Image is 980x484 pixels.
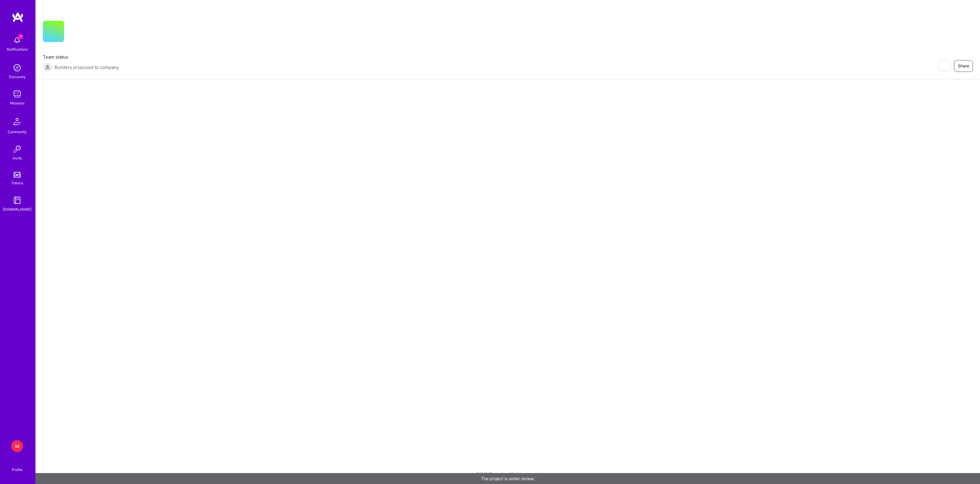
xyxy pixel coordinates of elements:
div: The project is under review. [35,473,980,484]
div: M [11,440,23,452]
span: Builders proposed to company [55,64,119,70]
span: Team status [43,54,119,60]
div: Community [8,129,27,135]
i: icon EyeClosed [942,64,947,68]
img: Community [10,114,24,129]
div: Profile [12,467,22,472]
img: guide book [11,194,23,206]
img: bell [11,34,23,46]
span: Share [958,63,969,69]
div: Invite [13,155,22,161]
a: Profile [10,460,25,472]
span: 7 [18,34,23,39]
i: icon CompanyGray [71,30,76,35]
div: [DOMAIN_NAME] [3,206,32,212]
img: tokens [14,172,21,178]
a: M [10,440,25,452]
img: discovery [11,62,23,74]
button: Share [954,60,973,72]
div: Tokens [11,180,23,186]
div: Notifications [7,46,28,52]
img: Invite [11,143,23,155]
div: Missions [10,100,25,106]
img: Builders proposed to company [43,62,52,72]
img: teamwork [11,88,23,100]
div: Discovery [9,74,26,80]
img: logo [12,12,24,22]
